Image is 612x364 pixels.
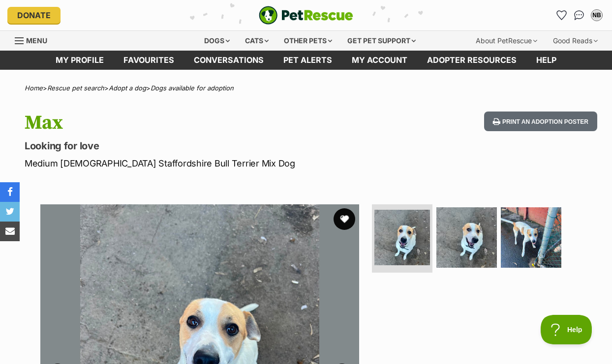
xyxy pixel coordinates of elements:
[26,36,47,45] span: Menu
[571,7,587,23] a: Conversations
[141,1,147,7] img: adchoices.png
[47,84,104,92] a: Rescue pet search
[197,31,237,51] div: Dogs
[342,51,417,70] a: My account
[277,31,339,51] div: Other pets
[238,31,275,51] div: Cats
[25,139,374,153] p: Looking for love
[334,208,355,230] button: favourite
[436,207,497,268] img: Photo of Max
[546,31,605,51] div: Good Reads
[340,31,423,51] div: Get pet support
[7,7,61,24] a: Donate
[417,51,526,70] a: Adopter resources
[541,315,592,344] iframe: Help Scout Beacon - Open
[553,7,605,23] ul: Account quick links
[46,51,114,70] a: My profile
[574,10,584,20] img: chat-41dd97257d64d25036548639549fe6c8038ab92f7586957e7f3b1b290dea8141.svg
[526,51,566,70] a: Help
[184,51,274,70] a: conversations
[259,6,353,25] img: logo-e224e6f780fb5917bec1dbf3a21bbac754714ae5b6737aabdf751b685950b380.svg
[484,112,597,132] button: Print an adoption poster
[274,51,342,70] a: Pet alerts
[114,51,184,70] a: Favourites
[553,7,569,23] a: Favourites
[109,84,146,92] a: Adopt a dog
[259,6,353,25] a: PetRescue
[589,7,605,23] button: My account
[469,31,544,51] div: About PetRescue
[501,207,561,268] img: Photo of Max
[592,10,602,20] div: NB
[25,112,374,134] h1: Max
[151,84,234,92] a: Dogs available for adoption
[15,31,54,49] a: Menu
[374,210,430,265] img: Photo of Max
[25,157,374,170] p: Medium [DEMOGRAPHIC_DATA] Staffordshire Bull Terrier Mix Dog
[25,84,43,92] a: Home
